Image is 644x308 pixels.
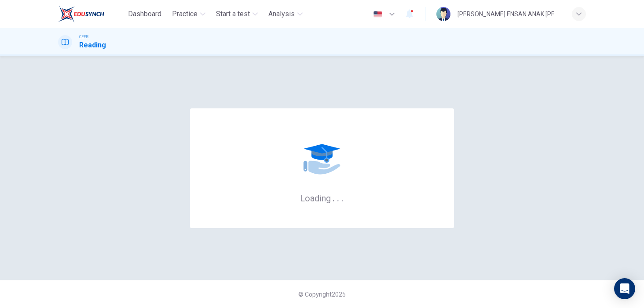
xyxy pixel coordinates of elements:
[212,6,261,22] button: Start a test
[128,9,161,19] span: Dashboard
[268,9,295,19] span: Analysis
[79,40,106,50] h1: Reading
[341,190,344,204] h6: .
[337,190,340,204] h6: .
[332,190,335,204] h6: .
[124,6,165,22] button: Dashboard
[172,9,198,19] span: Practice
[79,34,88,40] span: CEFR
[265,6,306,22] button: Analysis
[300,192,344,204] h6: Loading
[436,7,450,21] img: Profile picture
[614,278,635,299] div: Open Intercom Messenger
[298,291,346,298] span: © Copyright 2025
[372,11,383,18] img: en
[58,5,104,23] img: EduSynch logo
[216,9,250,19] span: Start a test
[168,6,209,22] button: Practice
[457,9,561,19] div: [PERSON_NAME] ENSAN ANAK [PERSON_NAME]
[58,5,124,23] a: EduSynch logo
